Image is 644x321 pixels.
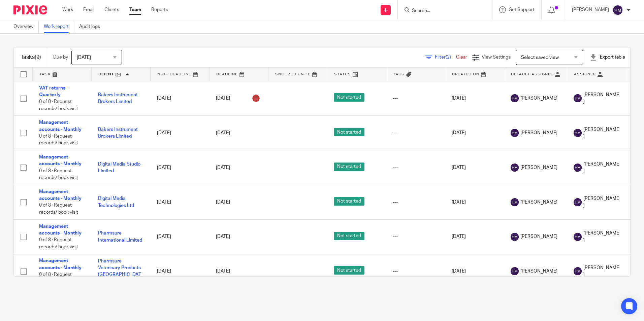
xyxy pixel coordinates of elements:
[39,134,78,146] span: 0 of 8 · Request records/ book visit
[39,272,78,284] span: 0 of 8 · Request records/ book visit
[445,150,504,185] td: [DATE]
[521,55,559,60] span: Select saved view
[44,20,74,33] a: Work report
[21,54,41,61] h1: Tasks
[151,6,168,13] a: Reports
[511,129,519,137] img: svg%3E
[583,126,619,140] span: [PERSON_NAME]
[445,219,504,254] td: [DATE]
[511,94,519,102] img: svg%3E
[574,267,582,275] img: svg%3E
[583,92,619,105] span: [PERSON_NAME]
[393,95,438,102] div: ---
[53,54,68,61] p: Due by
[150,185,209,219] td: [DATE]
[334,93,364,102] span: Not started
[39,169,78,180] span: 0 of 8 · Request records/ book visit
[520,95,557,102] span: [PERSON_NAME]
[39,86,68,97] a: VAT returns - Quarterly
[583,161,619,175] span: [PERSON_NAME]
[393,72,405,76] span: Tags
[393,199,438,206] div: ---
[39,258,82,270] a: Management accounts - Monthly
[583,230,619,244] span: [PERSON_NAME]
[574,129,582,137] img: svg%3E
[79,20,105,33] a: Audit logs
[13,20,39,33] a: Overview
[216,130,261,136] div: [DATE]
[98,259,141,284] a: Pharmsure Veterinary Products [GEOGRAPHIC_DATA]
[435,55,456,60] span: Filter
[150,116,209,150] td: [DATE]
[446,55,451,60] span: (2)
[520,268,557,275] span: [PERSON_NAME]
[150,150,209,185] td: [DATE]
[39,120,82,132] a: Management accounts - Monthly
[445,81,504,116] td: [DATE]
[334,232,364,240] span: Not started
[39,155,82,166] a: Management accounts - Monthly
[583,195,619,209] span: [PERSON_NAME]
[572,6,609,13] p: [PERSON_NAME]
[77,55,91,60] span: [DATE]
[216,164,261,171] div: [DATE]
[520,164,557,171] span: [PERSON_NAME]
[334,266,364,275] span: Not started
[35,55,41,60] span: (9)
[104,6,119,13] a: Clients
[216,93,261,104] div: [DATE]
[511,267,519,275] img: svg%3E
[334,128,364,136] span: Not started
[482,55,511,60] span: View Settings
[520,130,557,136] span: [PERSON_NAME]
[39,189,82,201] a: Management accounts - Monthly
[39,99,78,111] span: 0 of 8 · Request records/ book visit
[574,198,582,206] img: svg%3E
[62,6,73,13] a: Work
[393,268,438,275] div: ---
[83,6,94,13] a: Email
[13,5,47,14] img: Pixie
[98,93,138,104] a: Bakers Instrument Brokers Limited
[98,127,138,139] a: Bakers Instrument Brokers Limited
[583,264,619,278] span: [PERSON_NAME]
[445,254,504,289] td: [DATE]
[574,94,582,102] img: svg%3E
[590,54,625,61] div: Export table
[520,233,557,240] span: [PERSON_NAME]
[445,185,504,219] td: [DATE]
[334,163,364,171] span: Not started
[393,164,438,171] div: ---
[98,196,134,208] a: Digital Media Technologies Ltd
[456,55,467,60] a: Clear
[216,199,261,206] div: [DATE]
[150,219,209,254] td: [DATE]
[150,81,209,116] td: [DATE]
[511,233,519,241] img: svg%3E
[393,233,438,240] div: ---
[98,231,142,242] a: Pharmsure International Limited
[612,5,623,15] img: svg%3E
[39,224,82,236] a: Management accounts - Monthly
[511,164,519,172] img: svg%3E
[393,130,438,136] div: ---
[216,233,261,240] div: [DATE]
[574,164,582,172] img: svg%3E
[445,116,504,150] td: [DATE]
[520,199,557,206] span: [PERSON_NAME]
[98,162,140,173] a: Digital Media Studio Limited
[411,8,472,14] input: Search
[334,197,364,206] span: Not started
[509,7,535,12] span: Get Support
[39,238,78,250] span: 0 of 8 · Request records/ book visit
[129,6,141,13] a: Team
[216,268,261,275] div: [DATE]
[150,254,209,289] td: [DATE]
[511,198,519,206] img: svg%3E
[39,203,78,215] span: 0 of 8 · Request records/ book visit
[574,233,582,241] img: svg%3E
